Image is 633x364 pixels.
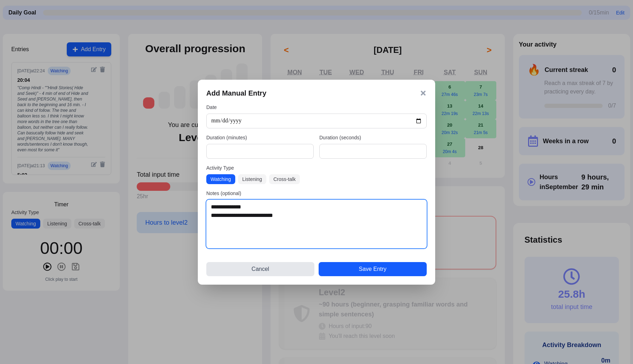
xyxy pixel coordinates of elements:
button: Listening [238,174,266,184]
button: Save Entry [319,262,427,276]
label: Date [206,104,427,111]
button: Cancel [206,262,314,276]
label: Activity Type [206,164,427,171]
button: Cross-talk [269,174,300,184]
label: Notes (optional) [206,190,427,197]
button: Watching [206,174,235,184]
label: Duration (seconds) [319,134,427,141]
label: Duration (minutes) [206,134,314,141]
h3: Add Manual Entry [206,88,266,98]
